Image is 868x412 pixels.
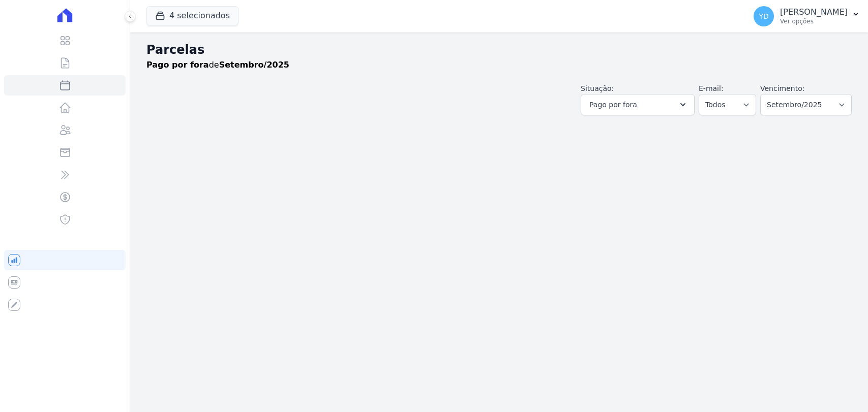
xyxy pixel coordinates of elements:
label: Vencimento: [760,84,804,92]
span: YD [759,13,768,20]
p: [PERSON_NAME] [780,7,848,17]
label: Situação: [581,84,614,92]
label: E-mail: [699,84,724,92]
strong: Setembro/2025 [219,60,289,70]
button: Pago por fora [581,94,695,115]
span: Pago por fora [589,99,637,111]
button: YD [PERSON_NAME] Ver opções [745,2,868,30]
h2: Parcelas [146,41,852,59]
strong: Pago por fora [146,60,209,70]
p: Ver opções [780,17,848,25]
button: 4 selecionados [146,6,238,25]
p: de [146,59,289,71]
